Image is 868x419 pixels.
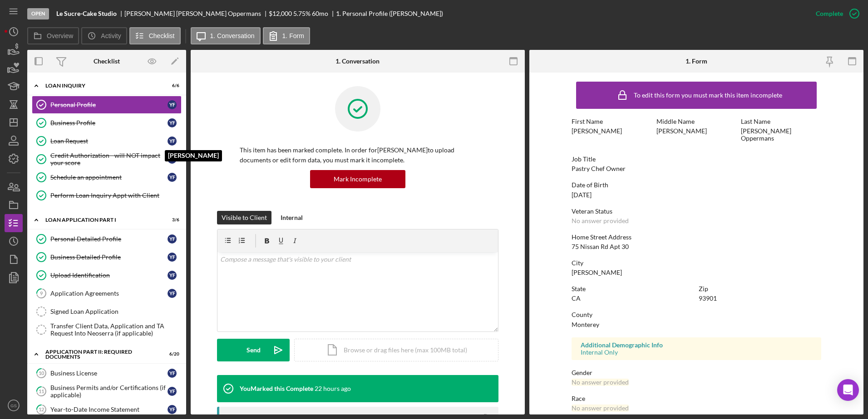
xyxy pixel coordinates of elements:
div: Upload Identification [50,272,168,279]
div: Y F [168,173,177,182]
time: 2025-09-22 23:43 [315,385,351,392]
div: 93901 [699,295,717,302]
div: Y F [168,155,177,164]
a: 11Business Permits and/or Certifications (if applicable)YF [32,382,182,400]
a: Credit Authorization - will NOT impact your scoreYF [32,150,182,168]
div: Transfer Client Data, Application and TA Request Into Neoserra (if applicable) [50,322,181,337]
div: Job Title [572,156,821,163]
a: Loan RequestYF[PERSON_NAME] [32,132,182,150]
button: 1. Conversation [191,27,261,44]
div: Checklist [94,58,120,65]
div: Credit Authorization - will NOT impact your score [50,152,168,166]
div: No answer provided [572,404,629,412]
div: Last Name [741,118,821,125]
a: Business ProfileYF [32,114,182,132]
div: [PERSON_NAME] [656,127,707,135]
div: [PERSON_NAME] [PERSON_NAME] Oppermans [124,10,269,17]
label: Checklist [149,32,175,39]
button: Overview [27,27,79,44]
div: Mark Incomplete [334,170,382,188]
div: 1. Form [686,58,707,65]
div: You Marked this Complete [240,385,313,392]
tspan: 9 [40,290,43,296]
a: 10Business LicenseYF [32,364,182,382]
div: Y F [168,387,177,396]
div: Visible to Client [222,211,267,224]
div: Veteran Status [572,208,821,215]
div: [DATE] [572,191,592,199]
div: CA [572,295,581,302]
div: Home Street Address [572,234,821,241]
div: Perform Loan Inquiry Appt with Client [50,192,181,199]
button: Activity [81,27,127,44]
tspan: 10 [39,370,44,376]
div: Business Profile [50,119,168,127]
div: 1. Personal Profile ([PERSON_NAME]) [336,10,443,17]
div: [PERSON_NAME] [572,269,622,276]
div: Zip [699,285,821,292]
div: 60 mo [312,10,328,17]
a: Signed Loan Application [32,302,182,321]
div: Business Permits and/or Certifications (if applicable) [50,384,168,399]
div: Open Intercom Messenger [837,379,859,401]
div: 75 Nissan Rd Apt 30 [572,243,629,250]
a: Personal Detailed ProfileYF [32,230,182,248]
div: Application Part II: Required Documents [45,349,157,360]
div: Y F [168,253,177,262]
div: State [572,285,694,292]
b: Le Sucre-Cake Studio [56,10,117,17]
div: Business Detailed Profile [50,253,168,261]
div: 5.75 % [293,10,311,17]
a: Personal ProfileYF [32,96,182,114]
label: 1. Conversation [210,32,255,39]
button: Checklist [129,27,181,44]
div: Date of Birth [572,181,821,189]
div: First Name [572,118,652,125]
div: Monterey [572,321,599,328]
label: Overview [47,32,73,39]
div: Loan Request [50,137,168,145]
div: Additional Demographic Info [581,341,812,349]
div: Y F [168,369,177,378]
button: Send [217,339,290,361]
button: Visible to Client [217,211,271,224]
a: Business Detailed ProfileYF [32,248,182,266]
tspan: 11 [39,388,44,394]
a: Schedule an appointmentYF [32,168,182,186]
a: Upload IdentificationYF [32,266,182,284]
div: [PERSON_NAME] [572,127,622,135]
div: No answer provided [572,379,629,386]
a: Transfer Client Data, Application and TA Request Into Neoserra (if applicable) [32,321,182,339]
label: 1. Form [282,32,304,39]
div: Loan Inquiry [45,83,157,88]
span: $12,000 [269,10,292,17]
button: 1. Form [263,27,310,44]
div: Y F [168,271,177,280]
div: Y F [168,100,177,109]
div: No answer provided [572,217,629,224]
div: County [572,311,821,318]
div: To edit this form you must mark this item incomplete [634,92,782,99]
tspan: 12 [39,406,44,412]
div: Y F [168,289,177,298]
div: Send [247,339,261,361]
div: Personal Detailed Profile [50,235,168,243]
div: Signed Loan Application [50,308,181,315]
div: Open [27,8,49,19]
div: [PERSON_NAME] Oppermans [741,127,821,142]
div: 6 / 6 [163,83,179,88]
div: Internal Only [581,349,812,356]
div: Loan Application Part I [45,217,157,223]
div: 1. Conversation [335,58,380,65]
div: 6 / 20 [163,351,179,357]
div: Y F [168,405,177,414]
button: Complete [807,5,863,23]
div: Y F [168,136,177,146]
div: Race [572,395,821,402]
div: Business License [50,370,168,377]
a: 12Year-to-Date Income StatementYF [32,400,182,419]
button: GS [5,396,23,414]
div: Application Agreements [50,290,168,297]
a: Perform Loan Inquiry Appt with Client [32,186,182,205]
div: Middle Name [656,118,737,125]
